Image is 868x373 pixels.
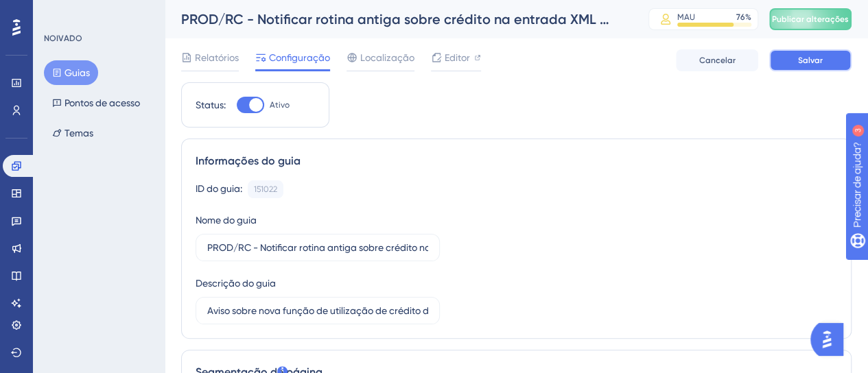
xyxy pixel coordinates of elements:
[196,278,276,289] font: Descrição do guia
[769,49,852,71] button: Salvar
[677,12,695,22] font: MAU
[64,97,140,108] font: Pontos de acesso
[32,6,118,16] font: Precisar de ajuda?
[196,99,226,110] font: Status:
[207,240,428,255] input: Digite o nome do seu guia aqui
[64,67,90,78] font: Guias
[44,91,148,115] button: Pontos de acesso
[44,60,98,85] button: Guias
[445,52,470,63] font: Editor
[196,154,301,167] font: Informações do guia
[798,56,823,65] font: Salvar
[810,319,852,360] iframe: Iniciador do Assistente de IA do UserGuiding
[769,8,852,30] button: Publicar alterações
[699,56,736,65] font: Cancelar
[44,121,102,145] button: Temas
[128,8,132,16] font: 3
[196,183,242,194] font: ID do guia:
[196,215,257,226] font: Nome do guia
[254,184,277,194] font: 151022
[360,52,414,63] font: Localização
[44,34,82,43] font: NOIVADO
[181,11,631,27] font: PROD/RC - Notificar rotina antiga sobre crédito na entrada XML NF-e
[269,52,330,63] font: Configuração
[772,14,849,24] font: Publicar alterações
[270,100,290,110] font: Ativo
[676,49,758,71] button: Cancelar
[195,52,239,63] font: Relatórios
[64,128,93,139] font: Temas
[736,12,745,22] font: 76
[745,12,751,22] font: %
[207,303,428,318] input: Digite a descrição do seu guia aqui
